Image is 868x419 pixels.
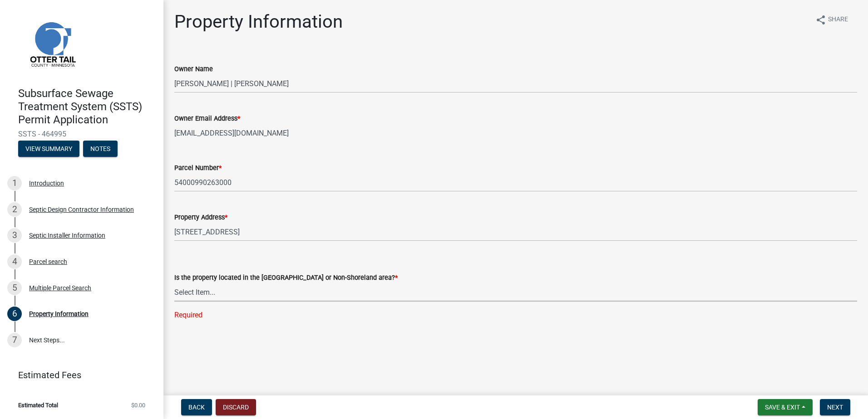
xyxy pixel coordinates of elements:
span: $0.00 [131,402,145,408]
a: Estimated Fees [7,366,149,384]
label: Owner Email Address [174,116,240,122]
span: Share [828,15,848,25]
div: 4 [7,254,22,269]
h1: Property Information [174,11,343,33]
span: Next [827,404,843,411]
span: Back [188,404,205,411]
button: Back [181,399,212,415]
div: Parcel search [29,258,67,265]
label: Parcel Number [174,165,222,171]
h4: Subsurface Sewage Treatment System (SSTS) Permit Application [18,87,156,126]
div: 7 [7,333,22,347]
div: Introduction [29,180,64,186]
span: Estimated Total [18,402,58,408]
div: Septic Design Contractor Information [29,206,134,213]
span: Save & Exit [765,404,800,411]
img: Otter Tail County, Minnesota [18,10,86,78]
label: Property Address [174,214,227,221]
div: Required [174,310,857,321]
div: 2 [7,202,22,217]
label: Is the property located in the [GEOGRAPHIC_DATA] or Non-Shoreland area? [174,275,398,281]
label: Owner Name [174,66,213,73]
div: 5 [7,281,22,295]
i: share [815,15,826,25]
button: shareShare [808,11,855,29]
div: Property Information [29,311,89,317]
button: Discard [216,399,256,415]
wm-modal-confirm: Notes [83,146,118,153]
div: Multiple Parcel Search [29,285,91,291]
div: 1 [7,176,22,190]
wm-modal-confirm: Summary [18,146,79,153]
div: 6 [7,307,22,321]
button: Save & Exit [758,399,813,415]
div: Septic Installer Information [29,232,105,239]
span: SSTS - 464995 [18,130,145,138]
button: Notes [83,141,118,157]
button: View Summary [18,141,79,157]
div: 3 [7,228,22,243]
button: Next [820,399,850,415]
